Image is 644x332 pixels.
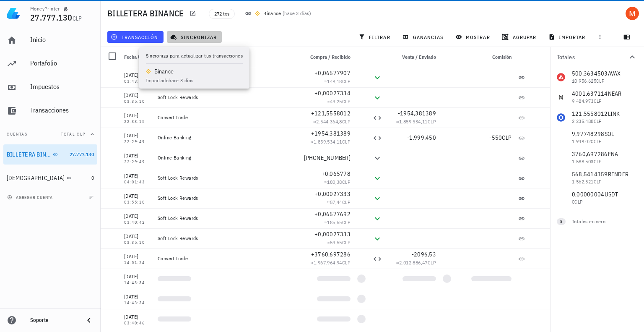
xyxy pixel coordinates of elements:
button: mostrar [452,31,495,43]
button: importar [545,31,591,43]
span: filtrar [360,34,390,40]
span: 185,55 [327,219,342,225]
div: 04:01:43 [124,180,151,184]
div: Venta / Enviado [386,47,439,67]
div: 14:43:34 [124,281,151,285]
span: Nota [158,54,168,60]
span: 272 txs [214,9,229,18]
div: Soft Lock Rewards [158,74,297,81]
span: 8 [560,218,562,225]
span: CLP [73,15,82,22]
button: agrupar [499,31,541,43]
div: Soporte [30,317,77,324]
div: 03:35:10 [124,99,151,104]
span: agregar cuenta [9,195,53,200]
span: +0,00027333 [314,230,351,238]
span: ≈ [327,98,351,105]
div: [DATE] [124,293,151,301]
div: [DATE] [124,192,151,200]
div: Portafolio [30,59,94,67]
div: Soft Lock Rewards [158,215,297,222]
span: +3760,697286 [311,251,351,258]
span: Venta / Enviado [402,54,436,60]
span: 2.544.364,8 [316,118,342,125]
img: 270.png [255,11,260,16]
div: SOL-icon [357,93,366,102]
button: CuentasTotal CLP [3,124,97,144]
div: 03:35:10 [124,241,151,245]
span: +0,06577907 [314,69,351,77]
span: CLP [342,239,351,246]
a: Impuestos [3,77,97,97]
a: Transacciones [3,101,97,121]
span: CLP [342,78,351,84]
div: Soft Lock Rewards [158,235,297,242]
div: SOL-icon [357,194,366,202]
div: NEAR-icon [357,174,366,182]
div: Inicio [30,36,94,44]
span: 49,25 [330,98,342,105]
span: CLP [342,199,351,205]
div: [DATE] [124,91,151,99]
div: Soft Lock Rewards [158,195,297,201]
span: ≈ [324,219,351,225]
div: MoneyPrinter [30,5,60,12]
div: Loading... [158,296,191,301]
div: USDT-icon [357,133,366,142]
div: 03:43:26 [124,79,151,84]
div: Loading... [402,276,436,281]
div: avatar [626,7,639,20]
div: Transacciones [30,106,94,114]
div: Convert trade [158,114,297,121]
div: 03:40:46 [124,321,151,325]
span: transacción [112,34,158,40]
span: 27.777.130 [70,151,94,157]
div: Soft Lock Rewards [158,94,297,101]
span: 2.012.886,47 [399,259,428,266]
span: CLP [342,179,351,185]
button: transacción [107,31,164,43]
span: hace 3 días [284,10,309,16]
span: CLP [342,118,351,125]
div: [DATE] [124,212,151,220]
span: sincronizar [172,34,217,40]
div: Fecha UTC [121,47,154,67]
span: Total CLP [61,131,86,137]
div: Totales en cero [572,218,621,225]
button: Totales [550,47,644,67]
div: [DATE] [124,272,151,281]
span: ≈ [324,78,351,84]
span: ganancias [404,34,443,40]
span: +121,5558012 [311,110,351,117]
span: 57,44 [330,199,342,205]
button: agregar cuenta [5,193,57,201]
span: importar [550,34,586,40]
div: Loading... [158,316,191,322]
div: Loading... [443,274,451,283]
a: Inicio [3,30,97,50]
div: Binance [263,9,281,18]
div: Loading... [158,276,191,281]
span: ≈ [327,239,351,246]
div: Online Banking [158,154,297,161]
div: BILLETERA BINANCE [7,151,51,158]
span: -1954,381389 [398,110,436,117]
div: 14:51:24 [124,261,151,265]
div: Loading... [317,316,351,322]
span: ≈ [311,259,351,266]
span: 1.967.964,94 [314,259,342,266]
span: +0,00027333 [314,190,351,198]
div: Online Banking [158,134,297,141]
button: filtrar [355,31,395,43]
div: ENA-icon [357,254,366,263]
div: 22:29:49 [124,160,151,164]
div: Convert trade [158,255,297,262]
div: Compra / Recibido [300,47,354,67]
span: CLP [342,139,351,145]
span: ≈ [311,139,351,145]
span: ≈ [327,199,351,205]
div: Impuestos [30,83,94,91]
div: NEAR-icon [357,73,366,81]
span: 180,38 [327,179,342,185]
span: agrupar [504,34,536,40]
